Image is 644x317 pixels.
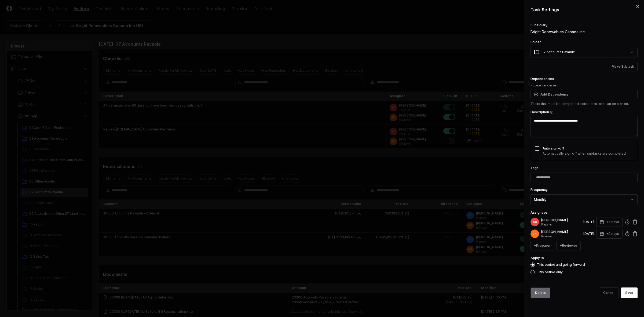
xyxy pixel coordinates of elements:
[533,232,537,236] span: JH
[530,77,554,81] label: Dependencies
[530,83,638,88] div: No dependencies set
[530,29,638,35] div: Bright Renewables Canada Inc.
[541,234,581,238] p: Reviewer
[621,287,638,298] button: Save
[556,241,581,250] button: +Reviewer
[583,231,594,236] div: [DATE]
[583,220,594,224] div: [DATE]
[543,151,627,156] p: Automatically sign off when subtasks are completed.
[596,229,623,239] button: +9 days
[541,229,581,234] p: [PERSON_NAME]
[530,188,548,192] label: Frequency
[608,62,638,71] button: Make Subtask
[530,210,548,214] label: Assignees
[541,223,581,227] p: Preparer
[537,271,563,274] label: This period only
[599,287,619,298] button: Cancel
[530,287,550,298] button: Delete
[530,40,541,44] label: Folder
[530,6,638,13] h2: Task Settings
[541,218,581,223] p: [PERSON_NAME]
[530,256,544,260] label: Apply to
[530,101,638,106] p: Tasks that must be completed before this task can be started.
[530,241,554,250] button: +Preparer
[550,111,553,114] button: Description
[537,263,585,266] label: This period and going forward
[530,90,638,99] button: Add Dependency
[543,146,564,150] label: Auto sign-off
[530,24,638,27] div: Subsidiary
[530,111,638,114] label: Description
[533,220,537,224] span: KB
[530,166,539,170] label: Tags
[596,217,623,227] button: +7 days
